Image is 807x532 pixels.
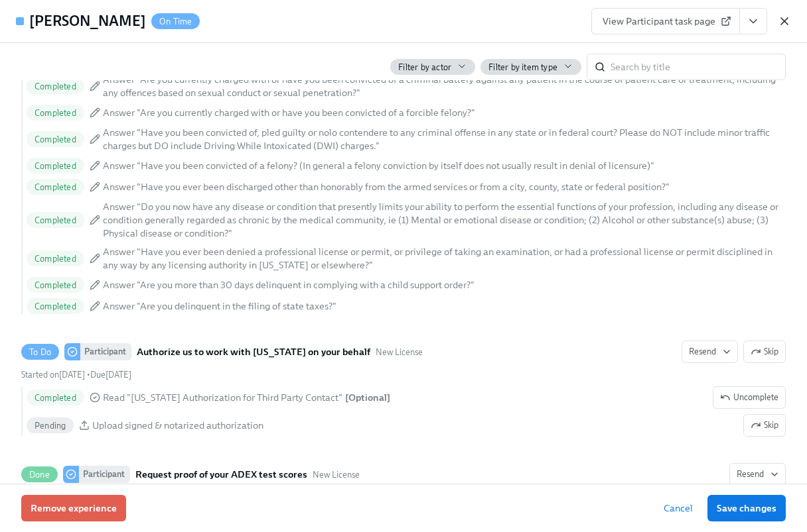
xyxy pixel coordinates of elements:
strong: Request proof of your ADEX test scores [135,466,307,482]
span: Done [21,470,58,480]
button: View task page [739,8,767,34]
span: Upload signed & notarized authorization [92,419,263,432]
span: On Time [151,17,200,27]
button: Filter by actor [390,59,475,75]
div: Participant [79,466,130,483]
span: Completed [27,161,84,171]
button: Save changes [707,495,786,521]
span: Pending [27,421,74,431]
span: New License [313,468,360,481]
span: Skip [751,345,778,358]
span: Completed [27,134,84,144]
span: Answer "Are you more than 30 days delinquent in complying with a child support order?" [103,278,475,292]
div: • [21,368,131,381]
div: [ Optional ] [345,391,390,404]
button: DoneParticipantRequest proof of your ADEX test scoresNew LicenseStarted on[DATE] •Due[DATE] • Com... [729,463,786,486]
span: Completed [27,393,84,403]
span: Completed [27,254,84,264]
span: Completed [27,301,84,311]
button: To DoParticipantAuthorize us to work with [US_STATE] on your behalfNew LicenseSkipStarted on[DATE... [682,341,738,363]
span: Answer "Are you currently charged with or have you been convicted of a forcible felony?" [103,106,475,119]
span: Filter by actor [398,61,451,74]
span: Remove experience [31,502,117,515]
span: Answer "Have you been convicted of, pled guilty or nolo contendere to any criminal offense in any... [103,126,780,152]
a: View Participant task page [591,8,740,34]
span: Answer "Have you ever been denied a professional license or permit, or privilege of taking an exa... [103,245,780,272]
button: Remove experience [21,495,126,521]
span: New License [376,346,423,358]
span: Thursday, August 14th 2025, 2:56 pm [21,370,85,380]
div: Participant [80,343,131,360]
strong: Authorize us to work with [US_STATE] on your behalf [137,344,370,360]
span: Answer "Are you delinquent in the filing of state taxes?" [103,299,336,313]
button: Filter by item type [480,59,581,75]
span: Cancel [664,502,693,515]
span: View Participant task page [603,15,729,28]
span: Completed [27,280,84,290]
span: Save changes [717,502,776,515]
span: Completed [27,81,84,91]
h4: [PERSON_NAME] [29,11,146,31]
span: Answer "Have you ever been discharged other than honorably from the armed services or from a city... [103,180,670,193]
span: Completed [27,215,84,225]
button: To DoParticipantAuthorize us to work with [US_STATE] on your behalfNew LicenseResendStarted on[DA... [743,341,786,363]
input: Search by title [611,54,786,80]
span: Thursday, August 28th 2025, 10:00 am [90,370,131,380]
button: Cancel [654,495,702,521]
span: Read "[US_STATE] Authorization for Third Party Contact" [103,391,342,404]
span: Completed [27,182,84,192]
span: Uncomplete [720,391,778,404]
span: Answer "Have you been convicted of a felony? (In general a felony conviction by itself does not u... [103,159,654,172]
button: To DoParticipantAuthorize us to work with [US_STATE] on your behalfNew LicenseResendSkipStarted o... [743,414,786,437]
span: Resend [737,468,778,481]
span: Filter by item type [488,61,557,74]
span: Skip [751,419,778,432]
span: To Do [21,347,59,357]
span: Answer "Do you now have any disease or condition that presently limits your ability to perform th... [103,200,780,240]
span: Completed [27,108,84,118]
span: Answer "Are you currently charged with or have you been convicted of a criminal battery against a... [103,73,780,99]
span: Resend [689,345,731,358]
button: To DoParticipantAuthorize us to work with [US_STATE] on your behalfNew LicenseResendSkipStarted o... [713,386,786,409]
